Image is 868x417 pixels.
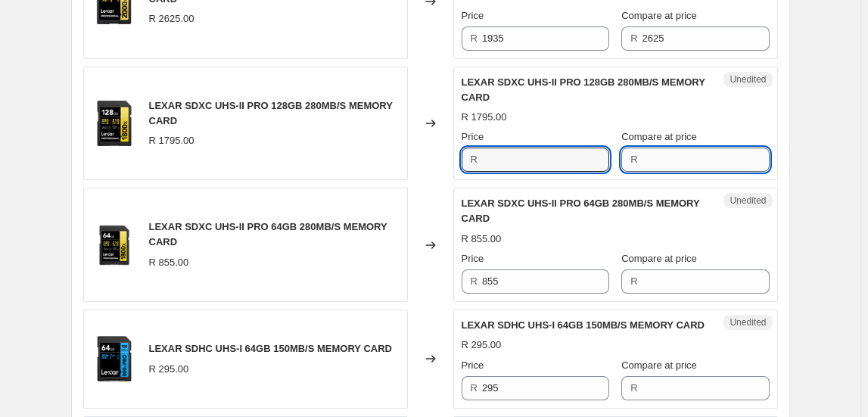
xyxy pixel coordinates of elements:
[471,33,478,44] span: R
[730,316,766,328] span: Unedited
[471,154,478,165] span: R
[630,33,637,44] span: R
[462,198,700,224] span: LEXAR SDXC UHS-II PRO 64GB 280MB/S MEMORY CARD
[730,73,766,86] span: Unedited
[149,100,393,126] span: LEXAR SDXC UHS-II PRO 128GB 280MB/S MEMORY CARD
[630,275,637,287] span: R
[630,154,637,165] span: R
[92,336,137,381] img: ezgif.com-webp-to-png_6_5a90fc1e-cd16-48b1-8c51-9b10af5f4c6e_80x.png
[462,232,502,247] div: R 855.00
[462,76,705,103] span: LEXAR SDXC UHS-II PRO 128GB 280MB/S MEMORY CARD
[149,133,194,148] div: R 1795.00
[462,110,507,125] div: R 1795.00
[621,10,697,21] span: Compare at price
[149,221,387,247] span: LEXAR SDXC UHS-II PRO 64GB 280MB/S MEMORY CARD
[621,253,697,264] span: Compare at price
[730,194,766,207] span: Unedited
[462,253,484,264] span: Price
[621,359,697,371] span: Compare at price
[149,11,194,26] div: R 2625.00
[471,275,478,287] span: R
[462,319,705,331] span: LEXAR SDHC UHS-I 64GB 150MB/S MEMORY CARD
[471,382,478,394] span: R
[149,255,189,270] div: R 855.00
[462,10,484,21] span: Price
[149,343,392,354] span: LEXAR SDHC UHS-I 64GB 150MB/S MEMORY CARD
[630,382,637,394] span: R
[149,362,189,377] div: R 295.00
[462,131,484,142] span: Price
[462,338,502,353] div: R 295.00
[92,101,137,146] img: lexar-128gb-professional-1800x-uhs-ii-sdxc-memory-card-outdoorphoto-1_80x.webp
[621,131,697,142] span: Compare at price
[92,223,137,268] img: lexar-64gb-professional-1800x-uhs-ii-sdxc-memory-card-single-122-ezgif.com-webp-to-png-converter_...
[462,359,484,371] span: Price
